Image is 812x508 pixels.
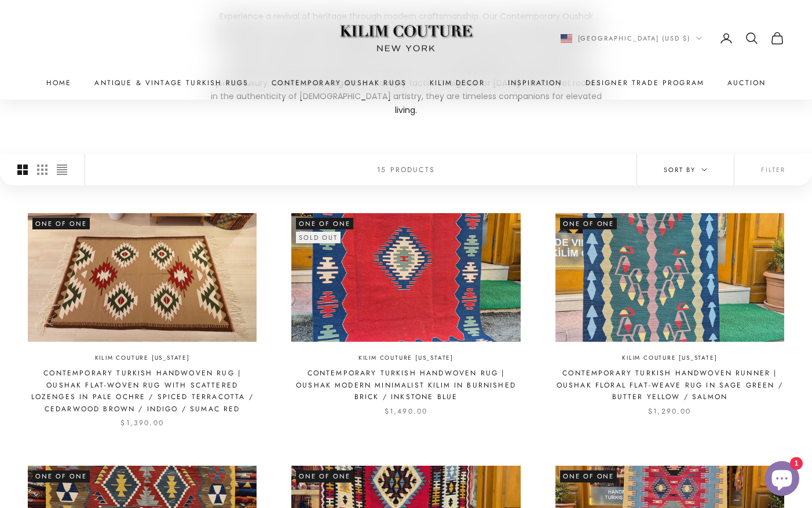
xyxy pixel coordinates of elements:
summary: Kilim Decor [430,77,485,89]
span: One of One [560,218,617,229]
span: One of One [560,470,617,482]
span: [GEOGRAPHIC_DATA] (USD $) [578,33,691,43]
a: Antique & Vintage Turkish Rugs [94,77,248,89]
span: One of One [296,218,353,229]
nav: Primary navigation [28,77,784,89]
img: United States [561,34,572,43]
span: One of One [296,470,353,482]
img: Logo of Kilim Couture New York [334,11,478,66]
button: Sort by [637,154,734,185]
sale-price: $1,390.00 [120,417,163,429]
span: One of One [32,470,90,482]
button: Switch to larger product images [17,154,28,185]
a: Designer Trade Program [586,77,705,89]
button: Change country or currency [561,33,703,43]
a: Contemporary Turkish Handwoven Rug | Oushak Modern Minimalist Kilim in Burnished Brick / Inkstone... [291,367,520,403]
a: Auction [727,77,766,89]
a: Kilim Couture [US_STATE] [359,353,453,363]
sold-out-badge: Sold out [296,232,341,243]
button: Switch to compact product images [57,154,67,185]
a: Kilim Couture [US_STATE] [622,353,717,363]
inbox-online-store-chat: Shopify online store chat [761,461,803,499]
sale-price: $1,490.00 [385,405,427,417]
p: 15 products [377,163,435,175]
a: Kilim Couture [US_STATE] [95,353,190,363]
a: Home [46,77,72,89]
span: Sort by [664,165,707,175]
sale-price: $1,290.00 [648,405,691,417]
span: One of One [32,218,90,229]
nav: Secondary navigation [561,31,785,45]
button: Switch to smaller product images [37,154,47,185]
a: Contemporary Oushak Rugs [272,77,407,89]
a: Contemporary Turkish Handwoven Rug | Oushak Flat-Woven Rug with Scattered Lozenges in Pale Ochre ... [28,367,257,415]
a: Contemporary Turkish Handwoven Runner | Oushak Floral Flat-Weave Rug in Sage Green / Butter Yello... [555,367,784,403]
a: Inspiration [508,77,562,89]
button: Filter [734,154,812,185]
